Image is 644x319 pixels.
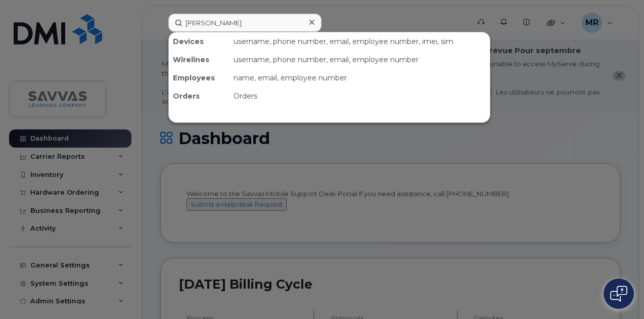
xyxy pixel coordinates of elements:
div: Orders [169,87,229,105]
div: username, phone number, email, employee number [229,51,490,69]
div: Orders [229,87,490,105]
div: username, phone number, email, employee number, imei, sim [229,32,490,51]
div: Employees [169,69,229,87]
div: name, email, employee number [229,69,490,87]
img: Open chat [610,286,627,302]
div: Devices [169,32,229,51]
div: Wirelines [169,51,229,69]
